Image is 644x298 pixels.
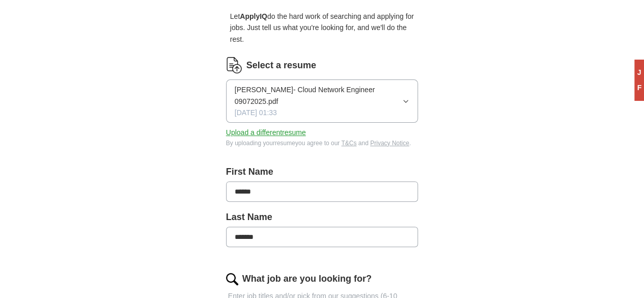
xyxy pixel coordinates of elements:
[226,79,418,123] button: [PERSON_NAME]- Cloud Network Engineer 09072025.pdf[DATE] 01:33
[226,165,418,179] label: First Name
[226,273,238,285] img: search.png
[246,58,316,73] label: Select a resume
[242,272,372,286] label: What job are you looking for?
[235,84,402,107] span: [PERSON_NAME]- Cloud Network Engineer 09072025.pdf
[226,127,306,138] button: Upload a differentresume
[226,210,418,225] label: Last Name
[240,12,267,20] strong: ApplyIQ
[226,7,418,49] p: Let do the hard work of searching and applying for jobs. Just tell us what you're looking for, an...
[341,140,356,147] a: T&Cs
[226,139,418,148] div: By uploading your resume you agree to our and .
[226,57,242,73] img: CV Icon
[235,107,277,118] span: [DATE] 01:33
[370,140,409,147] a: Privacy Notice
